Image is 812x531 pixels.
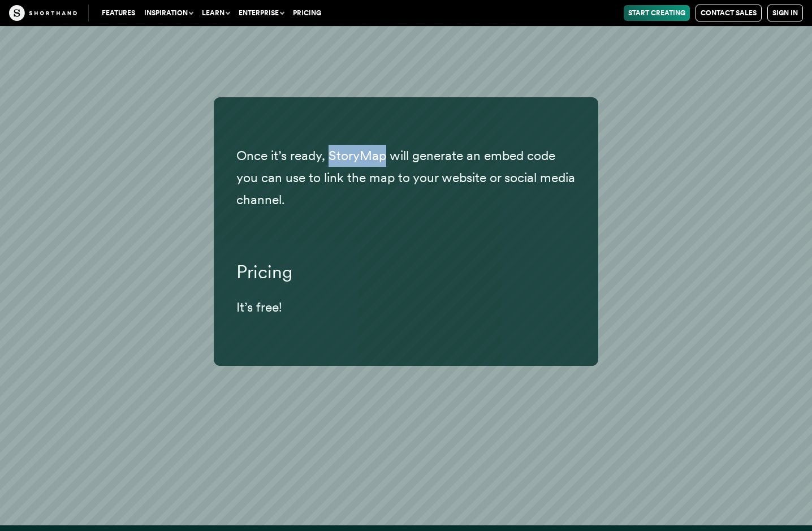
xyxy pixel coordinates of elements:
a: Start Creating [624,5,690,21]
button: Enterprise [234,5,288,21]
button: Inspiration [140,5,197,21]
a: Contact Sales [696,5,762,21]
p: Once it’s ready, StoryMap will generate an embed code you can use to link the map to your website... [236,145,576,211]
img: The Craft [9,5,77,21]
a: Sign in [767,5,803,21]
p: It’s free! [236,296,576,318]
a: Features [97,5,140,21]
a: Pricing [288,5,326,21]
h3: Pricing [236,261,576,283]
button: Learn [197,5,234,21]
